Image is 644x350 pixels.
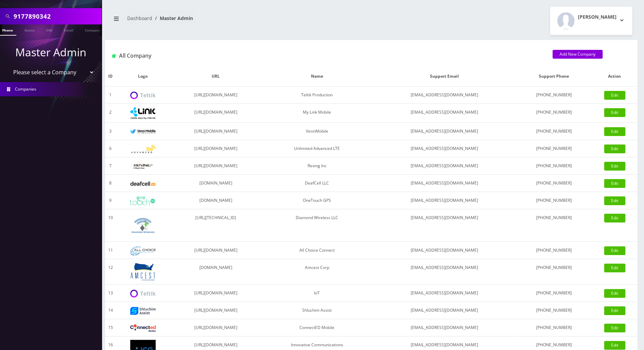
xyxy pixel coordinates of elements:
th: URL [170,66,261,86]
td: [URL][DOMAIN_NAME] [170,319,261,336]
td: 9 [105,192,116,209]
td: [EMAIL_ADDRESS][DOMAIN_NAME] [372,259,516,285]
td: [URL][DOMAIN_NAME] [170,242,261,259]
td: [EMAIL_ADDRESS][DOMAIN_NAME] [372,242,516,259]
td: [DOMAIN_NAME] [170,175,261,192]
td: 2 [105,104,116,123]
td: [EMAIL_ADDRESS][DOMAIN_NAME] [372,319,516,336]
td: 10 [105,209,116,242]
th: Logo [116,66,170,86]
td: [EMAIL_ADDRESS][DOMAIN_NAME] [372,192,516,209]
td: My Link Mobile [261,104,373,123]
img: Unlimited Advanced LTE [130,145,156,153]
h2: [PERSON_NAME] [578,14,617,20]
a: Edit [604,108,625,117]
td: [PHONE_NUMBER] [516,242,592,259]
td: [PHONE_NUMBER] [516,192,592,209]
td: 8 [105,175,116,192]
td: [PHONE_NUMBER] [516,175,592,192]
img: ConnectED Mobile [130,324,156,332]
th: ID [105,66,116,86]
td: Shluchim Assist [261,302,373,319]
a: Name [21,24,38,35]
td: ConnectED Mobile [261,319,373,336]
th: Action [592,66,637,86]
td: [EMAIL_ADDRESS][DOMAIN_NAME] [372,175,516,192]
a: Edit [604,341,625,350]
td: [EMAIL_ADDRESS][DOMAIN_NAME] [372,123,516,140]
td: [EMAIL_ADDRESS][DOMAIN_NAME] [372,157,516,175]
a: Edit [604,214,625,222]
td: Diamond Wireless LLC [261,209,373,242]
td: [URL][DOMAIN_NAME] [170,302,261,319]
td: 13 [105,285,116,302]
td: [URL][DOMAIN_NAME] [170,157,261,175]
a: Dashboard [127,15,152,21]
td: [URL][DOMAIN_NAME] [170,104,261,123]
td: [EMAIL_ADDRESS][DOMAIN_NAME] [372,104,516,123]
td: [URL][TECHNICAL_ID] [170,209,261,242]
td: [DOMAIN_NAME] [170,192,261,209]
li: Master Admin [152,15,193,22]
img: Teltik Production [130,92,156,99]
td: 12 [105,259,116,285]
a: SIM [43,24,56,35]
input: Search All Companies [14,10,100,23]
td: 11 [105,242,116,259]
td: All Choice Connect [261,242,373,259]
td: [PHONE_NUMBER] [516,285,592,302]
img: All Company [112,54,116,58]
td: [PHONE_NUMBER] [516,302,592,319]
td: 15 [105,319,116,336]
td: 6 [105,140,116,157]
td: VennMobile [261,123,373,140]
td: [EMAIL_ADDRESS][DOMAIN_NAME] [372,302,516,319]
a: Edit [604,306,625,315]
img: All Choice Connect [130,246,156,255]
a: Edit [604,162,625,171]
td: [URL][DOMAIN_NAME] [170,285,261,302]
nav: breadcrumb [110,11,366,31]
td: IoT [261,285,373,302]
img: DeafCell LLC [130,181,156,186]
span: Companies [15,86,36,92]
td: [URL][DOMAIN_NAME] [170,140,261,157]
td: OneTouch GPS [261,192,373,209]
td: 7 [105,157,116,175]
a: Add New Company [552,50,603,59]
img: IoT [130,290,156,297]
td: DeafCell LLC [261,175,373,192]
td: 3 [105,123,116,140]
a: Edit [604,264,625,272]
td: [PHONE_NUMBER] [516,157,592,175]
td: 14 [105,302,116,319]
img: OneTouch GPS [130,196,156,205]
td: Unlimited Advanced LTE [261,140,373,157]
a: Edit [604,179,625,188]
td: [PHONE_NUMBER] [516,319,592,336]
button: [PERSON_NAME] [550,7,632,35]
a: Email [60,24,77,35]
a: Edit [604,91,625,100]
a: Company [81,24,104,35]
td: [PHONE_NUMBER] [516,104,592,123]
img: Amcest Corp [130,262,156,281]
td: [DOMAIN_NAME] [170,259,261,285]
a: Edit [604,144,625,153]
td: Rexing Inc [261,157,373,175]
img: Diamond Wireless LLC [130,213,156,238]
td: [URL][DOMAIN_NAME] [170,86,261,104]
a: Edit [604,324,625,332]
td: [EMAIL_ADDRESS][DOMAIN_NAME] [372,86,516,104]
h1: All Company [112,53,542,59]
td: [EMAIL_ADDRESS][DOMAIN_NAME] [372,209,516,242]
td: Teltik Production [261,86,373,104]
td: [PHONE_NUMBER] [516,140,592,157]
img: Shluchim Assist [130,307,156,315]
a: Edit [604,196,625,205]
a: Edit [604,127,625,136]
a: Edit [604,246,625,255]
img: Rexing Inc [130,163,156,170]
th: Name [261,66,373,86]
td: [PHONE_NUMBER] [516,259,592,285]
